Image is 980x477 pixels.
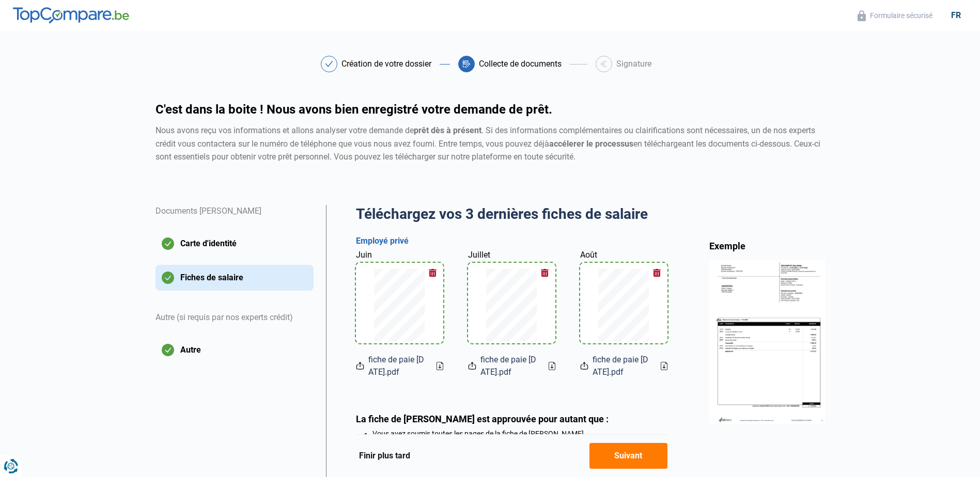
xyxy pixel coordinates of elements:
[709,260,825,423] img: income
[155,231,314,257] button: Carte d'identité
[616,60,651,68] div: Signature
[356,449,413,463] button: Finir plus tard
[709,240,825,252] div: Exemple
[437,362,443,370] a: Download
[593,354,652,378] span: fiche de paie [DATE].pdf
[480,354,540,378] span: fiche de paie [DATE].pdf
[155,299,314,337] div: Autre (si requis par nos experts crédit)
[356,205,667,224] h2: Téléchargez vos 3 dernières fiches de salaire
[580,249,597,261] label: Août
[341,60,431,68] div: Création de votre dossier
[468,249,490,261] label: Juillet
[549,139,633,149] strong: accélerer le processus
[372,430,667,438] li: Vous avez soumis toutes les pages de la fiche de [PERSON_NAME]
[356,236,667,247] h3: Employé privé
[155,265,314,291] button: Fiches de salaire
[854,10,936,22] button: Formulaire sécurisé
[155,124,825,164] div: Nous avons reçu vos informations et allons analyser votre demande de . Si des informations complé...
[589,443,667,469] button: Suivant
[356,414,667,424] div: La fiche de [PERSON_NAME] est approuvée pour autant que :
[368,354,428,378] span: fiche de paie [DATE].pdf
[414,125,481,135] strong: prêt dès à présent
[661,362,667,370] a: Download
[479,60,562,68] div: Collecte de documents
[356,249,372,261] label: Juin
[13,7,129,24] img: TopCompare.be
[945,10,967,20] div: fr
[155,337,314,363] button: Autre
[155,103,825,116] h1: C'est dans la boite ! Nous avons bien enregistré votre demande de prêt.
[549,362,555,370] a: Download
[155,205,314,231] div: Documents [PERSON_NAME]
